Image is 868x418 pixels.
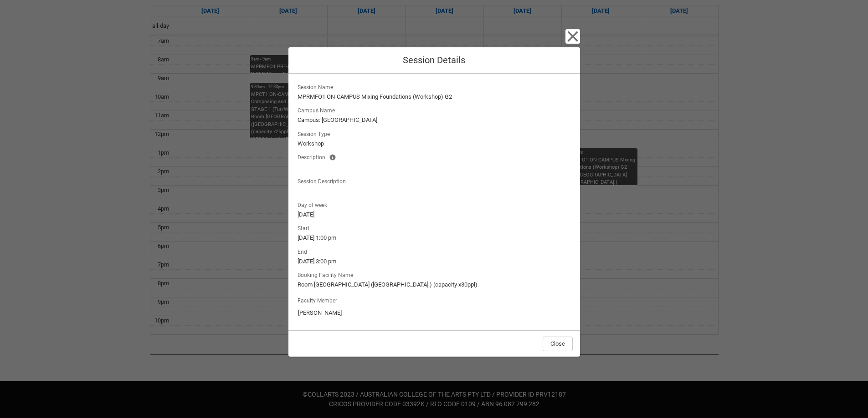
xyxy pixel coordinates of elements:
[298,116,571,125] lightning-formatted-text: Campus: [GEOGRAPHIC_DATA]
[298,92,571,101] lightning-formatted-text: MPRMFO1 ON-CAMPUS Mixing Foundations (Workshop) G2
[298,222,313,232] span: Start
[403,55,465,65] span: Session Details
[298,210,571,219] lightning-formatted-text: [DATE]
[298,295,341,305] label: Faculty Member
[298,81,337,91] span: Session Name
[298,176,349,186] span: Session Description
[298,139,571,148] lightning-formatted-text: Workshop
[298,280,571,289] lightning-formatted-text: Room [GEOGRAPHIC_DATA] ([GEOGRAPHIC_DATA].) (capacity x30ppl)
[298,105,339,115] span: Campus Name
[298,233,571,242] lightning-formatted-text: [DATE] 1:00 pm
[298,151,329,161] span: Description
[298,199,331,209] span: Day of week
[298,246,311,256] span: End
[298,269,357,279] span: Booking Facility Name
[298,128,334,138] span: Session Type
[298,257,571,266] lightning-formatted-text: [DATE] 3:00 pm
[543,337,573,351] button: Close
[565,29,580,44] button: Close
